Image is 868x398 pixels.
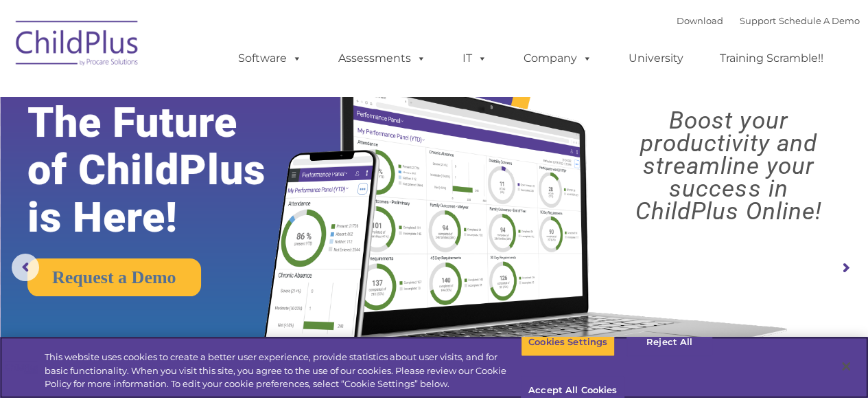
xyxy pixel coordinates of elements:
[677,15,723,26] a: Download
[740,15,776,26] a: Support
[191,91,233,101] span: Last name
[779,15,860,26] a: Schedule A Demo
[510,45,606,72] a: Company
[27,258,201,296] a: Request a Demo
[224,45,316,72] a: Software
[9,11,146,80] img: ChildPlus by Procare Solutions
[677,15,860,26] font: |
[449,45,501,72] a: IT
[45,351,521,391] div: This website uses cookies to create a better user experience, provide statistics about user visit...
[706,45,837,72] a: Training Scramble!!
[191,147,249,157] span: Phone number
[831,351,861,382] button: Close
[626,328,712,357] button: Reject All
[27,99,305,241] rs-layer: The Future of ChildPlus is Here!
[615,45,697,72] a: University
[600,109,857,223] rs-layer: Boost your productivity and streamline your success in ChildPlus Online!
[325,45,440,72] a: Assessments
[521,328,615,357] button: Cookies Settings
